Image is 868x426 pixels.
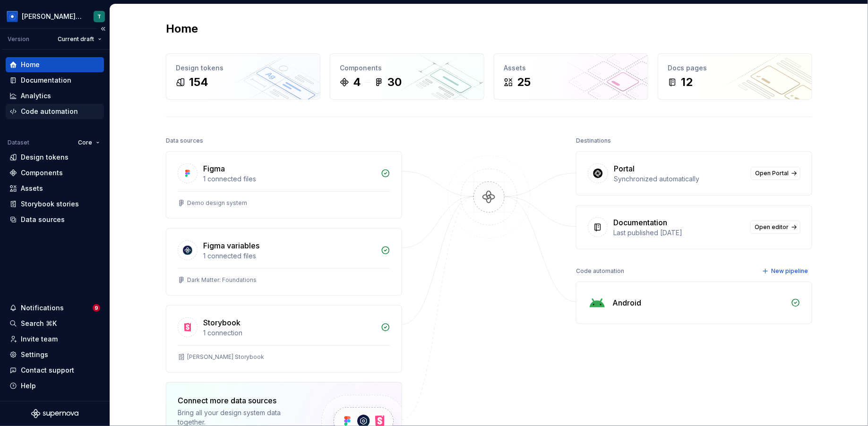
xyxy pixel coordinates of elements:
a: Assets [6,181,104,196]
a: Open editor [750,221,800,234]
div: Figma [203,163,225,174]
svg: Supernova Logo [31,409,78,418]
button: Current draft [53,33,106,46]
a: Components430 [330,53,484,100]
div: [PERSON_NAME] Storybook [187,353,264,361]
span: Core [78,139,92,146]
div: Dark Matter: Foundations [187,276,257,284]
button: Core [74,136,104,149]
div: Last published [DATE] [613,228,745,238]
div: 25 [517,75,531,90]
a: Code automation [6,104,104,119]
div: Synchronized automatically [614,174,745,184]
div: Assets [504,63,638,73]
a: Storybook stories [6,196,104,212]
a: Open Portal [751,167,800,180]
a: Components [6,165,104,180]
img: 049812b6-2877-400d-9dc9-987621144c16.png [7,11,18,22]
div: Figma variables [203,240,259,251]
span: Open Portal [755,170,789,177]
div: Connect more data sources [178,395,305,406]
span: Open editor [755,223,789,231]
div: Documentation [613,217,667,228]
span: Current draft [58,35,94,43]
div: Dataset [8,139,29,146]
div: Destinations [576,134,611,147]
div: Notifications [21,303,64,313]
div: Docs pages [668,63,802,73]
div: [PERSON_NAME] Design System [22,12,82,21]
button: Collapse sidebar [96,22,110,35]
div: Invite team [21,334,58,344]
div: 1 connected files [203,251,375,261]
button: Contact support [6,363,104,378]
button: Search ⌘K [6,316,104,331]
span: New pipeline [771,267,808,275]
div: Data sources [166,134,203,147]
a: Design tokens154 [166,53,320,100]
button: Notifications9 [6,300,104,315]
a: Storybook1 connection[PERSON_NAME] Storybook [166,305,402,373]
div: Documentation [21,76,71,85]
a: Design tokens [6,150,104,165]
h2: Home [166,21,198,36]
div: 12 [681,75,693,90]
div: 30 [387,75,402,90]
div: Version [8,35,29,43]
div: Settings [21,350,48,359]
a: Docs pages12 [658,53,812,100]
a: Figma variables1 connected filesDark Matter: Foundations [166,228,402,296]
button: New pipeline [759,264,812,278]
div: 1 connected files [203,174,375,184]
div: 154 [189,75,208,90]
div: Portal [614,163,635,174]
div: Data sources [21,215,65,224]
div: Analytics [21,91,51,101]
div: Demo design system [187,199,247,207]
div: Help [21,381,36,391]
button: [PERSON_NAME] Design SystemT [2,6,108,26]
div: Code automation [21,107,78,116]
div: Components [340,63,474,73]
span: 9 [93,304,100,312]
div: Design tokens [176,63,310,73]
a: Figma1 connected filesDemo design system [166,151,402,219]
div: Home [21,60,40,69]
div: Code automation [576,264,624,278]
div: Contact support [21,366,74,375]
a: Data sources [6,212,104,227]
div: 1 connection [203,328,375,338]
div: 4 [353,75,361,90]
a: Invite team [6,332,104,347]
a: Home [6,57,104,72]
a: Documentation [6,73,104,88]
div: Android [612,297,641,308]
div: Components [21,168,63,178]
a: Analytics [6,88,104,103]
a: Assets25 [494,53,648,100]
div: Search ⌘K [21,319,57,328]
div: Assets [21,184,43,193]
div: T [97,13,101,20]
div: Storybook stories [21,199,79,209]
div: Storybook [203,317,241,328]
div: Design tokens [21,153,69,162]
button: Help [6,378,104,393]
a: Settings [6,347,104,362]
